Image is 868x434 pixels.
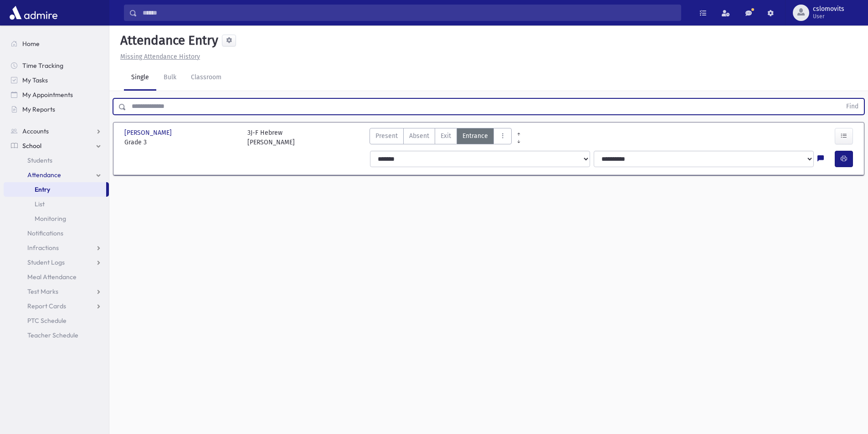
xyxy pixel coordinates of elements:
[27,156,52,164] span: Students
[813,13,844,20] span: User
[27,317,67,325] span: PTC Schedule
[4,226,109,240] a: Notifications
[22,105,55,113] span: My Reports
[35,214,66,223] span: Monitoring
[4,182,106,197] a: Entry
[184,65,229,91] a: Classroom
[4,153,109,168] a: Students
[35,200,45,208] span: List
[27,244,59,252] span: Infractions
[4,138,109,153] a: School
[117,33,218,48] h5: Attendance Entry
[247,128,295,147] div: 3J-F Hebrew [PERSON_NAME]
[4,270,109,284] a: Meal Attendance
[4,197,109,211] a: List
[124,128,174,138] span: [PERSON_NAME]
[4,240,109,255] a: Infractions
[124,138,238,147] span: Grade 3
[4,36,109,51] a: Home
[4,255,109,270] a: Student Logs
[462,131,488,141] span: Entrance
[137,5,681,21] input: Search
[375,131,398,141] span: Present
[22,61,63,70] span: Time Tracking
[22,40,40,48] span: Home
[4,313,109,328] a: PTC Schedule
[22,76,48,84] span: My Tasks
[4,102,109,117] a: My Reports
[27,171,61,179] span: Attendance
[4,168,109,182] a: Attendance
[156,65,184,91] a: Bulk
[27,229,63,237] span: Notifications
[7,4,60,22] img: AdmirePro
[441,131,451,141] span: Exit
[4,87,109,102] a: My Appointments
[4,284,109,299] a: Test Marks
[120,53,200,61] u: Missing Attendance History
[4,58,109,73] a: Time Tracking
[22,127,49,135] span: Accounts
[22,91,73,99] span: My Appointments
[27,258,65,266] span: Student Logs
[117,53,200,61] a: Missing Attendance History
[27,331,78,339] span: Teacher Schedule
[841,99,864,114] button: Find
[124,65,156,91] a: Single
[4,299,109,313] a: Report Cards
[27,273,77,281] span: Meal Attendance
[4,328,109,342] a: Teacher Schedule
[4,73,109,87] a: My Tasks
[813,5,844,13] span: cslomovits
[4,211,109,226] a: Monitoring
[27,302,66,310] span: Report Cards
[370,128,512,147] div: AttTypes
[27,287,58,296] span: Test Marks
[35,185,50,194] span: Entry
[409,131,429,141] span: Absent
[22,142,41,150] span: School
[4,124,109,138] a: Accounts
